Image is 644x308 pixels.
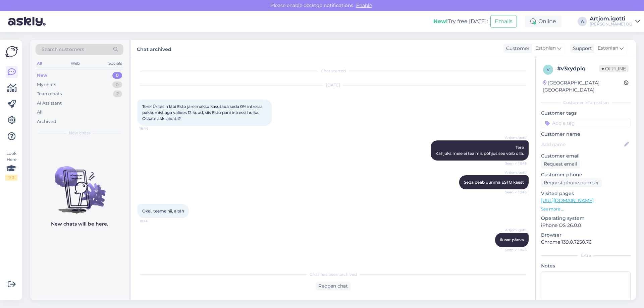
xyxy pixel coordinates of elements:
[433,18,448,24] b: New!
[5,150,17,181] div: Look Here
[36,59,43,68] div: All
[140,219,165,224] span: 18:46
[541,190,631,197] p: Visited pages
[541,197,594,203] a: [URL][DOMAIN_NAME]
[37,100,62,107] div: AI Assistant
[541,100,631,106] div: Customer information
[541,239,631,246] p: Chrome 139.0.7258.76
[570,45,592,52] div: Support
[578,17,587,26] div: A
[500,237,524,242] span: Ilusat päeva
[42,46,84,53] span: Search customers
[590,16,633,21] div: Artjom.igotti
[590,21,633,27] div: [PERSON_NAME] OÜ
[541,131,631,138] p: Customer name
[310,271,357,278] span: Chat has been archived
[138,82,529,88] div: [DATE]
[501,135,527,140] span: Artjom.igotti
[501,190,527,195] span: Seen ✓ 18:45
[543,79,624,94] div: [GEOGRAPHIC_DATA], [GEOGRAPHIC_DATA]
[547,67,549,72] span: v
[503,45,530,52] div: Customer
[541,262,631,269] p: Notes
[598,45,618,52] span: Estonian
[541,171,631,178] p: Customer phone
[112,72,122,79] div: 0
[599,65,629,72] span: Offline
[69,59,81,68] div: Web
[501,161,527,166] span: Seen ✓ 18:45
[37,109,43,116] div: All
[535,45,556,52] span: Estonian
[112,81,122,88] div: 0
[541,252,631,258] div: Extra
[490,15,517,28] button: Emails
[501,247,527,252] span: Seen ✓ 18:46
[5,175,17,181] div: 1 / 3
[541,141,623,148] input: Add name
[107,59,123,68] div: Socials
[5,45,18,58] img: Askly Logo
[501,170,527,175] span: Artjom.igotti
[590,16,640,27] a: Artjom.igotti[PERSON_NAME] OÜ
[541,215,631,222] p: Operating system
[142,104,263,121] span: Tere! Üritasin läbi Esto järelmaksu kasutada seda 0% intressi pakkumist aga valides 12 kuud, siis...
[541,222,631,229] p: iPhone OS 26.0.0
[37,118,56,125] div: Archived
[51,221,108,228] p: New chats will be here.
[316,282,351,291] div: Reopen chat
[541,232,631,239] p: Browser
[541,118,631,128] input: Add a tag
[113,90,122,97] div: 2
[501,228,527,233] span: Artjom.igotti
[69,130,90,136] span: New chats
[37,90,62,97] div: Team chats
[140,126,165,131] span: 18:44
[541,152,631,160] p: Customer email
[541,206,631,212] p: See more ...
[30,154,129,214] img: No chats
[541,110,631,117] p: Customer tags
[464,180,524,185] span: Seda peab uurima ESTO käest
[137,44,171,53] label: Chat archived
[541,160,580,169] div: Request email
[142,208,184,213] span: Okei, teeme nii, aitäh
[433,17,488,25] div: Try free [DATE]:
[37,72,47,79] div: New
[138,68,529,74] div: Chat started
[37,81,56,88] div: My chats
[354,2,374,8] span: Enable
[557,65,599,73] div: # v3xydplq
[525,15,561,27] div: Online
[541,178,602,187] div: Request phone number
